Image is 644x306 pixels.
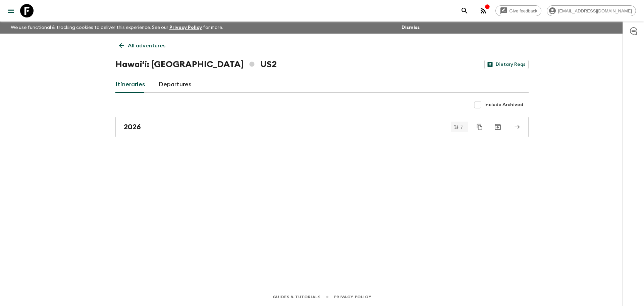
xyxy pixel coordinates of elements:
button: menu [4,4,17,17]
div: [EMAIL_ADDRESS][DOMAIN_NAME] [547,5,636,16]
a: All adventures [115,39,169,52]
h2: 2026 [124,123,141,131]
a: Dietary Reqs [484,60,529,69]
a: Privacy Policy [169,25,202,30]
span: Include Archived [484,101,523,108]
a: Guides & Tutorials [273,293,321,301]
button: Dismiss [400,23,421,32]
h1: Hawaiʻi: [GEOGRAPHIC_DATA] US2 [115,58,277,71]
span: [EMAIL_ADDRESS][DOMAIN_NAME] [554,8,636,13]
span: 7 [457,125,467,129]
a: Privacy Policy [334,293,371,301]
span: Give feedback [506,8,541,13]
button: Archive [491,120,504,134]
a: 2026 [115,117,529,137]
a: Give feedback [495,5,541,16]
a: Itineraries [115,77,145,93]
button: Duplicate [474,121,486,133]
button: search adventures [458,4,471,17]
a: Departures [159,77,192,93]
p: We use functional & tracking cookies to deliver this experience. See our for more. [8,21,226,34]
p: All adventures [128,42,165,50]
